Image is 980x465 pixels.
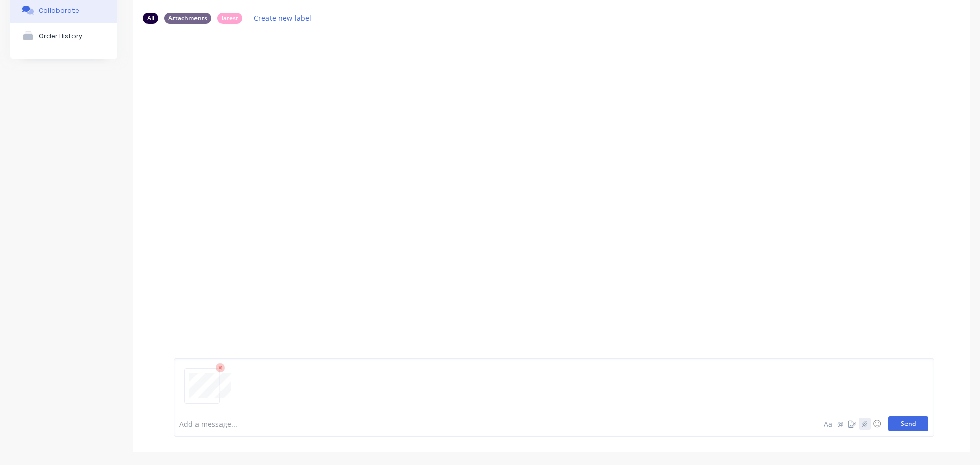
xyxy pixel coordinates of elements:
[217,13,242,24] div: latest
[10,23,117,48] button: Order History
[39,32,82,40] div: Order History
[249,11,317,25] button: Create new label
[39,7,79,14] div: Collaborate
[871,418,883,430] button: ☺
[164,13,211,24] div: Attachments
[822,418,834,430] button: Aa
[143,13,158,24] div: All
[834,418,846,430] button: @
[888,416,928,431] button: Send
